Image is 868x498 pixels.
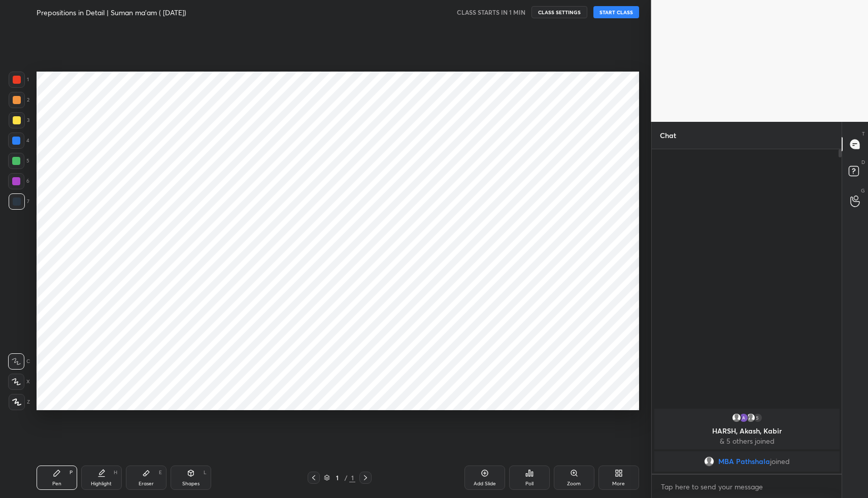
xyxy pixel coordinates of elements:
div: 7 [9,193,29,210]
img: default.png [731,413,741,423]
p: T [862,130,865,138]
div: P [70,470,73,475]
div: Highlight [91,481,112,486]
div: Pen [52,481,61,486]
h4: Prepositions in Detail | Suman ma'am ( [DATE]) [37,8,186,17]
button: CLASS SETTINGS [531,6,587,18]
div: 1 [9,72,29,88]
button: START CLASS [593,6,639,18]
div: X [8,374,30,390]
p: G [861,187,865,194]
div: L [204,470,207,475]
div: grid [652,407,842,474]
p: Chat [652,122,684,149]
p: & 5 others joined [660,437,833,445]
div: Zoom [567,481,581,486]
div: C [8,353,30,370]
div: H [114,470,117,475]
div: More [612,481,625,486]
div: 4 [8,132,29,149]
div: Add Slide [474,481,496,486]
p: HARSH, Akash, Kabir [660,427,833,435]
img: thumbnail.jpg [738,413,748,423]
h5: CLASS STARTS IN 1 MIN [457,8,525,17]
div: Z [9,394,30,410]
div: 5 [752,413,762,423]
div: / [344,475,347,481]
div: Shapes [182,481,199,486]
div: E [159,470,162,475]
div: Poll [525,481,533,486]
div: 3 [9,112,29,128]
img: default.png [704,456,714,467]
div: 5 [8,153,29,169]
div: 1 [332,475,342,481]
span: MBA Pathshala [718,457,770,466]
div: 6 [8,173,29,189]
div: Eraser [139,481,154,486]
div: 2 [9,92,29,108]
div: 1 [349,473,355,482]
p: D [861,158,865,166]
img: default.png [745,413,755,423]
span: joined [770,457,790,466]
